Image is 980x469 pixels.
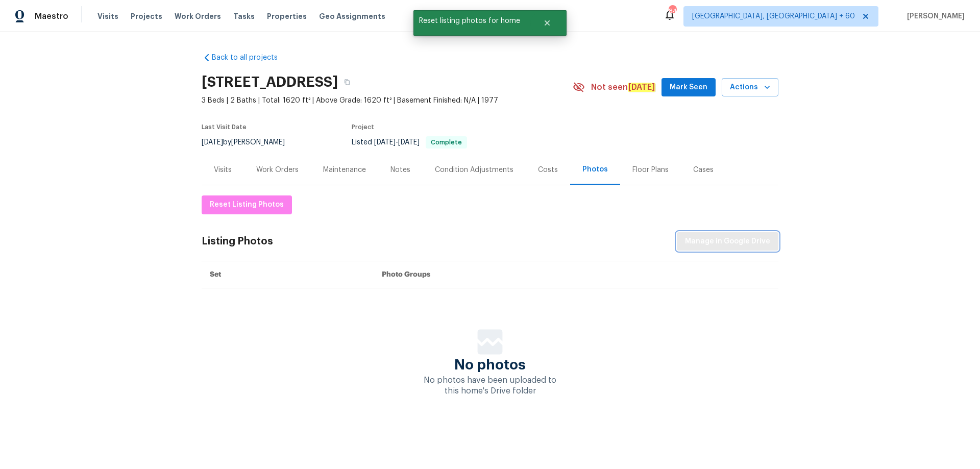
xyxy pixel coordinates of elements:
div: Visits [214,165,232,175]
button: Manage in Google Drive [677,232,778,251]
span: [DATE] [374,139,396,146]
th: Set [202,261,374,288]
div: 840 [669,6,676,16]
span: Tasks [233,13,255,20]
span: Visits [97,11,118,21]
a: Back to all projects [202,53,300,63]
span: Properties [267,11,307,21]
span: Maestro [35,11,68,21]
div: Floor Plans [632,165,669,175]
h2: [STREET_ADDRESS] [202,77,338,87]
div: Condition Adjustments [435,165,513,175]
button: Close [530,13,564,33]
em: [DATE] [628,83,655,92]
span: [PERSON_NAME] [903,11,965,21]
span: 3 Beds | 2 Baths | Total: 1620 ft² | Above Grade: 1620 ft² | Basement Finished: N/A | 1977 [202,95,573,106]
span: No photos have been uploaded to this home's Drive folder [424,376,556,395]
div: Work Orders [256,165,299,175]
span: [DATE] [398,139,420,146]
th: Photo Groups [374,261,778,288]
button: Reset Listing Photos [202,195,292,214]
button: Copy Address [338,73,356,91]
span: Reset Listing Photos [210,199,284,211]
span: No photos [454,360,526,370]
button: Mark Seen [661,78,716,97]
div: Photos [582,164,608,175]
span: Manage in Google Drive [685,235,770,248]
span: [GEOGRAPHIC_DATA], [GEOGRAPHIC_DATA] + 60 [692,11,855,21]
div: Notes [390,165,410,175]
div: Maintenance [323,165,366,175]
span: Mark Seen [670,81,707,94]
span: Project [352,124,374,130]
div: Cases [693,165,714,175]
span: Actions [730,81,770,94]
span: Projects [131,11,162,21]
span: [DATE] [202,139,223,146]
span: Geo Assignments [319,11,385,21]
span: Work Orders [175,11,221,21]
div: Costs [538,165,558,175]
span: Listed [352,139,467,146]
button: Actions [722,78,778,97]
span: Complete [427,139,466,145]
span: Reset listing photos for home [413,10,530,32]
span: Last Visit Date [202,124,247,130]
span: Not seen [591,82,655,92]
div: by [PERSON_NAME] [202,136,297,149]
span: - [374,139,420,146]
div: Listing Photos [202,236,273,246]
